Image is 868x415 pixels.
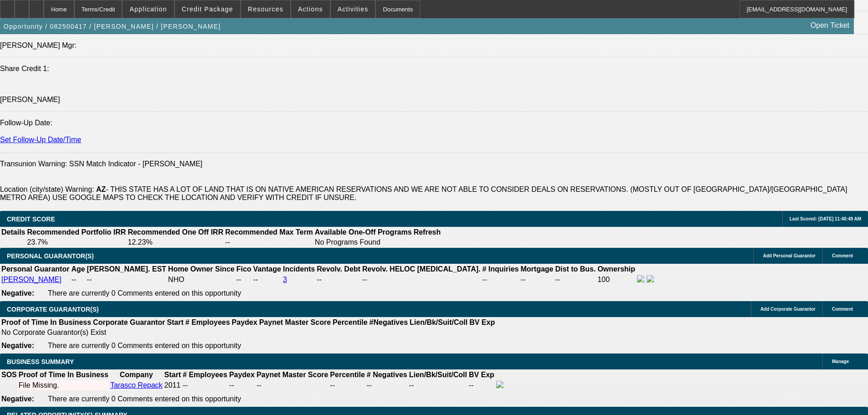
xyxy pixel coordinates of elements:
[555,275,596,285] td: --
[468,380,495,390] td: --
[330,381,365,389] div: --
[832,307,853,312] span: Comment
[185,318,230,326] b: # Employees
[283,265,315,273] b: Incidents
[87,265,166,273] b: [PERSON_NAME]. EST
[110,381,163,389] a: Tarasco Repack
[127,228,224,237] th: Recommended One Off IRR
[1,276,62,283] a: [PERSON_NAME]
[168,275,235,285] td: NHO
[183,381,188,389] span: --
[496,381,503,388] img: facebook-icon.png
[175,0,240,18] button: Credit Package
[763,253,816,258] span: Add Personal Guarantor
[314,238,412,247] td: No Programs Found
[7,215,55,223] span: CREDIT SCORE
[1,318,92,327] th: Proof of Time In Business
[232,318,257,326] b: Paydex
[19,381,108,389] div: File Missing.
[362,275,481,285] td: --
[330,371,365,379] b: Percentile
[790,216,861,221] span: Last Scored: [DATE] 11:40:49 AM
[71,275,85,285] td: --
[225,228,313,237] th: Recommended Max Term
[647,275,654,282] img: linkedin-icon.png
[259,318,331,326] b: Paynet Master Score
[1,395,34,403] b: Negative:
[18,370,109,379] th: Proof of Time In Business
[7,358,74,365] span: BUSINESS SUMMARY
[469,318,495,326] b: BV Exp
[298,5,323,13] span: Actions
[555,265,596,273] b: Dist to Bus.
[26,228,126,237] th: Recommended Portfolio IRR
[413,228,442,237] th: Refresh
[597,265,635,273] b: Ownership
[48,342,241,349] span: There are currently 0 Comments entered on this opportunity
[362,265,481,273] b: Revolv. HELOC [MEDICAL_DATA].
[164,371,181,379] b: Start
[26,238,126,247] td: 23.7%
[229,371,255,379] b: Paydex
[370,318,408,326] b: #Negatives
[409,371,467,379] b: Lien/Bk/Suit/Coll
[1,228,26,237] th: Details
[241,0,290,18] button: Resources
[317,265,360,273] b: Revolv. Debt
[597,275,636,285] td: 100
[87,275,167,285] td: --
[367,371,407,379] b: # Negatives
[1,370,17,379] th: SOS
[229,380,255,390] td: --
[1,289,34,297] b: Negative:
[520,275,554,285] td: --
[314,228,412,237] th: Available One-Off Programs
[7,306,99,313] span: CORPORATE GUARANTOR(S)
[48,395,241,403] span: There are currently 0 Comments entered on this opportunity
[291,0,330,18] button: Actions
[71,265,85,273] b: Age
[248,5,283,13] span: Resources
[469,371,494,379] b: BV Exp
[69,160,203,168] label: SSN Match Indicator - [PERSON_NAME]
[123,0,174,18] button: Application
[832,359,849,364] span: Manage
[521,265,554,273] b: Mortgage
[183,371,227,379] b: # Employees
[482,275,519,285] td: --
[338,5,369,13] span: Activities
[409,380,467,390] td: --
[331,0,375,18] button: Activities
[333,318,367,326] b: Percentile
[182,5,233,13] span: Credit Package
[96,185,106,193] b: AZ
[637,275,644,282] img: facebook-icon.png
[257,371,328,379] b: Paynet Master Score
[236,265,252,273] b: Fico
[1,342,34,349] b: Negative:
[127,238,224,247] td: 12.23%
[316,275,361,285] td: --
[367,381,407,389] div: --
[48,289,241,297] span: There are currently 0 Comments entered on this opportunity
[225,238,313,247] td: --
[257,381,328,389] div: --
[283,276,287,283] a: 3
[93,318,165,326] b: Corporate Guarantor
[4,23,221,30] span: Opportunity / 082500417 / [PERSON_NAME] / [PERSON_NAME]
[253,275,282,285] td: --
[760,307,816,312] span: Add Corporate Guarantor
[120,371,153,379] b: Company
[164,380,181,390] td: 2011
[410,318,467,326] b: Lien/Bk/Suit/Coll
[236,275,252,285] td: --
[1,265,69,273] b: Personal Guarantor
[129,5,167,13] span: Application
[253,265,281,273] b: Vantage
[1,328,499,337] td: No Corporate Guarantor(s) Exist
[832,253,853,258] span: Comment
[807,18,853,33] a: Open Ticket
[7,252,94,260] span: PERSONAL GUARANTOR(S)
[167,318,183,326] b: Start
[168,265,235,273] b: Home Owner Since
